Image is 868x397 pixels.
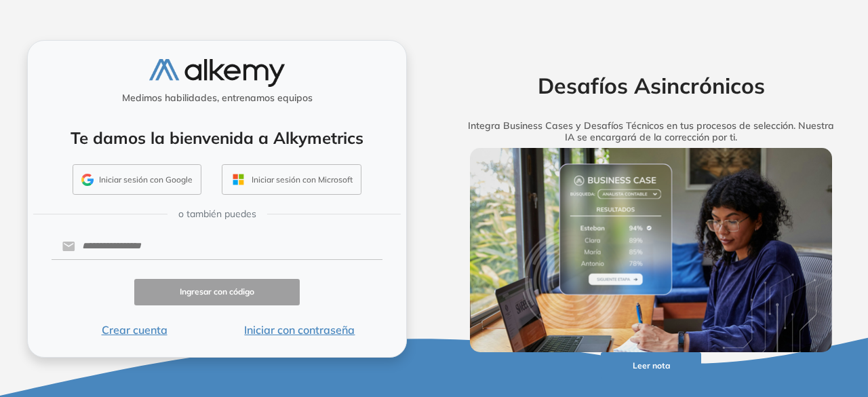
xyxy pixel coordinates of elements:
[134,279,300,305] button: Ingresar con código
[33,92,401,104] h5: Medimos habilidades, entrenamos equipos
[149,59,285,87] img: logo-alkemy
[178,207,256,221] span: o también puedes
[470,148,833,352] img: img-more-info
[601,352,702,379] button: Leer nota
[450,120,852,143] h5: Integra Business Cases y Desafíos Técnicos en tus procesos de selección. Nuestra IA se encargará ...
[73,164,201,195] button: Iniciar sesión con Google
[450,73,852,98] h2: Desafíos Asincrónicos
[217,322,382,338] button: Iniciar con contraseña
[52,322,217,338] button: Crear cuenta
[231,172,246,187] img: OUTLOOK_ICON
[45,128,389,148] h4: Te damos la bienvenida a Alkymetrics
[81,174,94,186] img: GMAIL_ICON
[222,164,361,195] button: Iniciar sesión con Microsoft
